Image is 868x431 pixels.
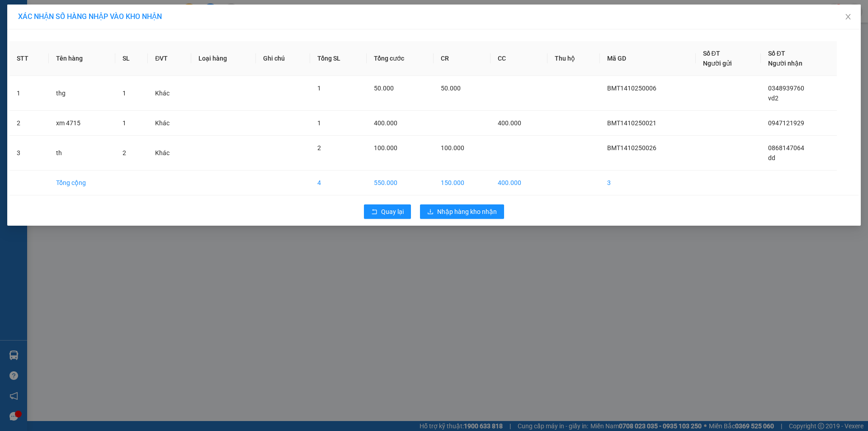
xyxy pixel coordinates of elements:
button: Close [835,5,861,30]
span: 2 [123,149,126,156]
span: BMT1410250006 [607,85,656,92]
span: download [427,208,434,216]
td: 150.000 [434,171,491,195]
span: Nhập hàng kho nhận [437,207,497,217]
span: 1 [123,90,126,97]
td: thg [49,76,115,111]
span: 400.000 [374,119,397,127]
td: 550.000 [367,171,434,195]
span: BMT1410250026 [607,144,656,152]
span: XÁC NHẬN SỐ HÀNG NHẬP VÀO KHO NHẬN [18,12,162,21]
td: th [49,136,115,171]
span: 100.000 [441,144,464,152]
th: Loại hàng [191,41,256,76]
td: Khác [148,136,191,171]
td: xm 4715 [49,111,115,136]
span: BMT1410250021 [607,119,656,127]
th: Mã GD [600,41,696,76]
span: rollback [371,208,377,216]
button: downloadNhập hàng kho nhận [420,204,504,219]
span: 0868147064 [768,144,804,152]
td: 3 [600,171,696,195]
span: 1 [123,119,126,127]
th: Tên hàng [49,41,115,76]
td: 4 [310,171,367,195]
span: Người gửi [703,60,732,67]
span: 0348939760 [768,85,804,92]
span: 100.000 [374,144,397,152]
span: Số ĐT [703,50,720,57]
span: 50.000 [441,85,461,92]
th: Tổng SL [310,41,367,76]
td: 2 [9,111,49,136]
th: Thu hộ [547,41,600,76]
span: vd2 [768,95,778,102]
th: CR [434,41,491,76]
th: ĐVT [148,41,191,76]
th: SL [115,41,148,76]
span: Người nhận [768,60,802,67]
th: STT [9,41,49,76]
span: 400.000 [498,119,521,127]
span: 0947121929 [768,119,804,127]
td: 400.000 [491,171,547,195]
th: Ghi chú [256,41,310,76]
span: 1 [317,119,321,127]
th: CC [491,41,547,76]
td: 3 [9,136,49,171]
span: Số ĐT [768,50,785,57]
th: Tổng cước [367,41,434,76]
td: Khác [148,111,191,136]
td: Khác [148,76,191,111]
td: Tổng cộng [49,171,115,195]
span: dd [768,154,775,161]
button: rollbackQuay lại [364,204,411,219]
span: Quay lại [381,207,404,217]
span: close [844,13,852,20]
span: 50.000 [374,85,394,92]
span: 2 [317,144,321,152]
span: 1 [317,85,321,92]
td: 1 [9,76,49,111]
